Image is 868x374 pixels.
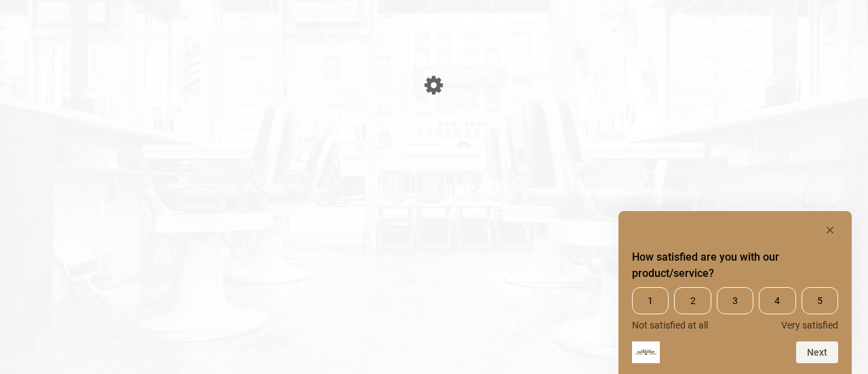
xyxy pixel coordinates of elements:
button: Hide survey [822,222,838,238]
span: 3 [717,287,753,314]
span: 5 [802,287,838,314]
div: How satisfied are you with our product/service? Select an option from 1 to 5, with 1 being Not sa... [632,222,838,363]
div: How satisfied are you with our product/service? Select an option from 1 to 5, with 1 being Not sa... [632,287,838,331]
span: 1 [632,287,669,314]
h2: How satisfied are you with our product/service? Select an option from 1 to 5, with 1 being Not sa... [632,249,838,282]
span: Very satisfied [781,320,838,331]
span: 2 [674,287,711,314]
button: Next question [796,341,838,363]
span: 4 [759,287,795,314]
span: Not satisfied at all [632,320,708,331]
